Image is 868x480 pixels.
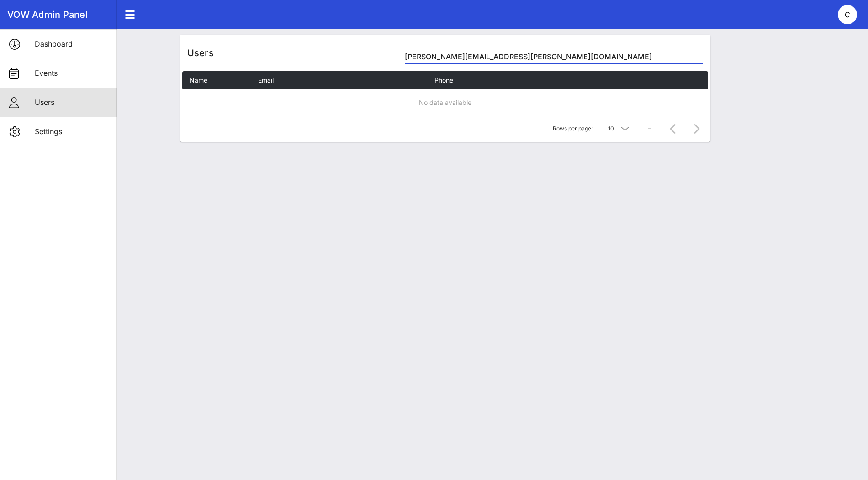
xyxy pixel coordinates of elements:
[182,71,251,89] th: Name
[838,5,857,24] div: C
[251,71,427,89] th: Email
[608,125,614,133] div: 10
[427,71,622,89] th: Phone
[553,115,630,142] div: Rows per page:
[190,76,207,84] span: Name
[180,35,710,71] div: Users
[608,121,630,136] div: 10Rows per page:
[35,98,110,107] div: Users
[35,127,110,136] div: Settings
[258,76,274,84] span: Email
[434,76,453,84] span: Phone
[182,89,708,115] td: No data available
[648,125,651,133] div: –
[35,69,110,78] div: Events
[7,9,110,20] div: VOW Admin Panel
[35,40,110,48] div: Dashboard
